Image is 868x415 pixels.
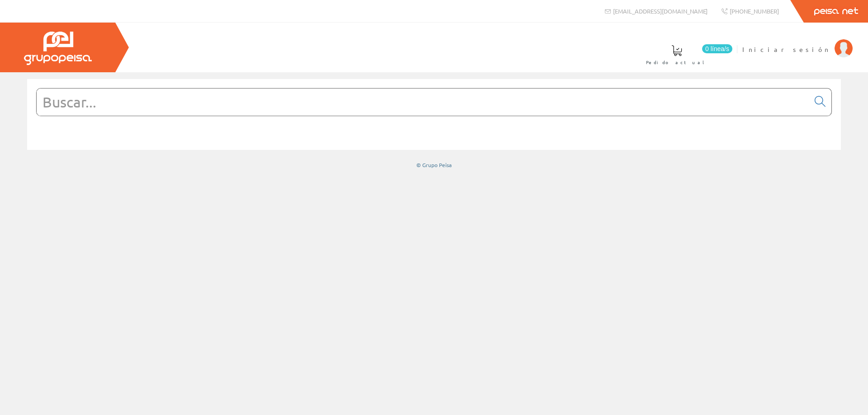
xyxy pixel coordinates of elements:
[613,7,708,15] span: [EMAIL_ADDRESS][DOMAIN_NAME]
[27,161,841,169] div: © Grupo Peisa
[646,58,708,67] span: Pedido actual
[702,44,732,53] span: 0 línea/s
[730,7,779,15] span: [PHONE_NUMBER]
[24,32,92,65] img: Grupo Peisa
[742,37,853,46] a: Iniciar sesión
[37,89,809,116] input: Buscar...
[742,45,830,54] span: Iniciar sesión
